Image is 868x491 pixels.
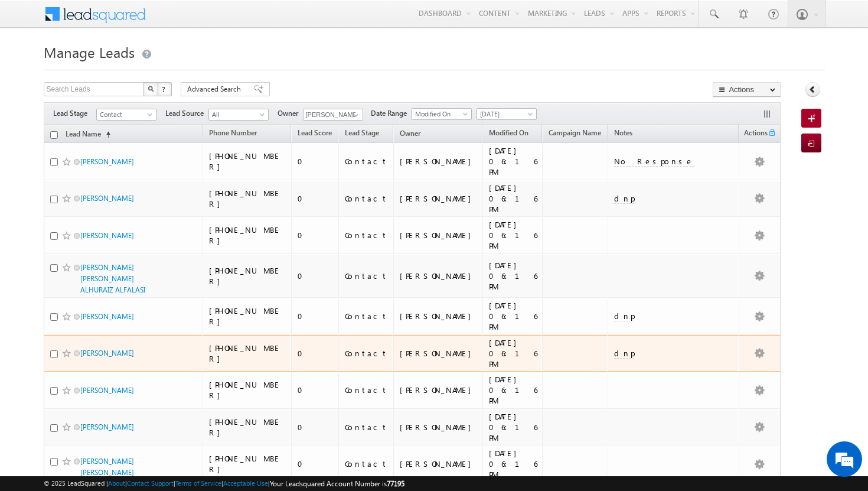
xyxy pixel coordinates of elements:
span: Modified On [412,109,468,119]
div: [PERSON_NAME] [400,230,477,240]
span: Lead Stage [345,128,379,137]
span: Your Leadsquared Account Number is [270,479,404,488]
span: [DATE] [477,109,533,119]
a: About [108,479,125,487]
a: Modified On [412,108,472,120]
div: [DATE] 06:16 PM [489,337,537,369]
div: [PERSON_NAME] [400,348,477,359]
div: 0 [298,230,333,240]
span: 77195 [387,479,404,488]
div: [DATE] 06:16 PM [489,374,537,406]
div: [DATE] 06:16 PM [489,219,537,251]
span: All [209,109,265,120]
div: [PHONE_NUMBER] [209,151,286,172]
span: No Response [614,156,694,166]
a: Lead Stage [339,126,385,142]
span: © 2025 LeadSquared | | | | | [44,478,404,489]
span: dnp [614,193,634,203]
span: Lead Source [165,108,208,119]
span: Actions [739,126,768,142]
a: Lead Score [292,126,338,142]
div: 0 [298,385,333,395]
div: [PHONE_NUMBER] [209,453,286,474]
div: [PHONE_NUMBER] [209,265,286,287]
div: Contact [345,459,388,469]
a: Modified On [483,126,534,142]
div: [DATE] 06:16 PM [489,183,537,214]
a: All [208,109,269,121]
a: Notes [608,126,638,142]
div: Contact [345,422,388,433]
button: Actions [713,82,781,97]
a: [PERSON_NAME] [80,422,134,431]
div: 0 [298,459,333,469]
a: Acceptable Use [223,479,268,487]
div: 0 [298,193,333,204]
div: [PERSON_NAME] [400,459,477,469]
div: [DATE] 06:16 PM [489,300,537,332]
span: Owner [400,129,420,138]
span: Manage Leads [44,43,135,61]
img: Search [148,86,154,92]
span: Owner [278,108,303,119]
a: [PERSON_NAME] [PERSON_NAME] ALHURAIZ ALFALASI [80,263,145,294]
div: Contact [345,385,388,395]
a: Contact Support [127,479,174,487]
input: Check all records [50,131,58,139]
span: dnp [614,348,634,358]
div: Contact [345,271,388,281]
span: Date Range [371,108,412,119]
a: [PERSON_NAME] [80,312,134,321]
span: Campaign Name [549,128,601,137]
div: [PERSON_NAME] [400,385,477,395]
div: [PHONE_NUMBER] [209,188,286,209]
div: Contact [345,230,388,240]
a: [PERSON_NAME] [80,157,134,166]
a: Terms of Service [175,479,221,487]
div: [DATE] 06:16 PM [489,145,537,177]
span: ? [162,84,167,94]
a: Phone Number [203,126,263,142]
a: Lead Name(sorted ascending) [60,127,116,142]
a: [DATE] [477,108,537,120]
div: 0 [298,422,333,433]
a: [PERSON_NAME] [80,386,134,395]
div: [PERSON_NAME] [400,156,477,167]
div: 0 [298,311,333,321]
span: dnp [614,311,634,321]
a: [PERSON_NAME] [80,194,134,203]
div: [PHONE_NUMBER] [209,379,286,401]
span: Modified On [489,128,528,137]
div: [DATE] 06:16 PM [489,260,537,292]
span: Advanced Search [187,84,244,95]
a: Campaign Name [543,126,607,142]
input: Type to Search [303,109,363,121]
button: ? [158,82,172,96]
a: Show All Items [347,109,362,121]
div: [PHONE_NUMBER] [209,305,286,327]
div: [PERSON_NAME] [400,422,477,433]
a: Contact [96,109,156,121]
div: [PHONE_NUMBER] [209,225,286,246]
div: [PERSON_NAME] [400,311,477,321]
span: Contact [97,109,153,120]
span: Lead Stage [53,108,96,119]
div: Contact [345,311,388,321]
div: [PHONE_NUMBER] [209,417,286,438]
a: [PERSON_NAME] [80,231,134,240]
div: [PERSON_NAME] [400,271,477,281]
div: Contact [345,348,388,359]
span: Phone Number [209,128,257,137]
span: (sorted ascending) [101,130,110,139]
div: [DATE] 06:16 PM [489,411,537,443]
div: 0 [298,348,333,359]
div: 0 [298,156,333,167]
a: [PERSON_NAME] [80,349,134,357]
div: [PERSON_NAME] [400,193,477,204]
div: Contact [345,193,388,204]
div: 0 [298,271,333,281]
div: Contact [345,156,388,167]
div: [DATE] 06:16 PM [489,448,537,480]
div: [PHONE_NUMBER] [209,343,286,364]
a: [PERSON_NAME] [PERSON_NAME] [80,457,134,477]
